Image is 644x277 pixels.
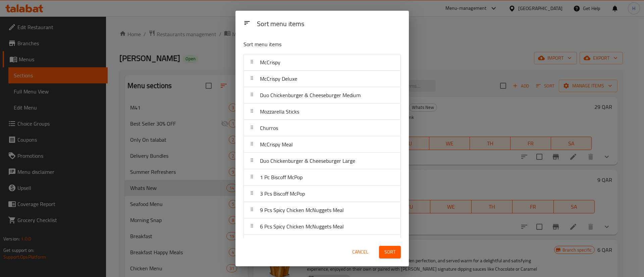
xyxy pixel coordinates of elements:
span: Churros [260,123,278,133]
div: McCrispy [244,54,400,71]
div: 3 Pcs Biscoff McPop [244,186,400,202]
span: 1 Pc Biscoff McPop [260,172,303,182]
div: McCrispy Deluxe [244,71,400,87]
span: Duo Chickenburger & Cheeseburger Large [260,156,355,166]
span: Cancel [352,248,368,256]
div: Mozzarella Sticks [244,103,400,120]
p: Sort menu items [244,40,368,49]
span: Mozzarella Sticks [260,107,299,117]
span: McCrispy Meal [260,139,293,149]
span: McCrispy Deluxe [260,74,297,84]
div: 9 Pcs Spicy Chicken McNuggets Meal [244,202,400,218]
div: Duo Chickenburger & Cheeseburger Large [244,153,400,169]
div: Churros [244,120,400,136]
button: Sort [379,246,401,258]
span: Sort [384,248,395,256]
div: Sort menu items [254,17,404,32]
span: 9 Pcs Spicy Chicken McNuggets [260,238,331,248]
span: 3 Pcs Biscoff McPop [260,189,305,199]
span: Duo Chickenburger & Cheeseburger Medium [260,90,361,100]
div: 6 Pcs Spicy Chicken McNuggets Meal [244,218,400,235]
span: 6 Pcs Spicy Chicken McNuggets Meal [260,221,344,231]
button: Cancel [350,246,371,258]
span: 9 Pcs Spicy Chicken McNuggets Meal [260,205,344,215]
div: 9 Pcs Spicy Chicken McNuggets [244,235,400,251]
div: Duo Chickenburger & Cheeseburger Medium [244,87,400,103]
div: 1 Pc Biscoff McPop [244,169,400,186]
div: McCrispy Meal [244,136,400,153]
span: McCrispy [260,57,280,67]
